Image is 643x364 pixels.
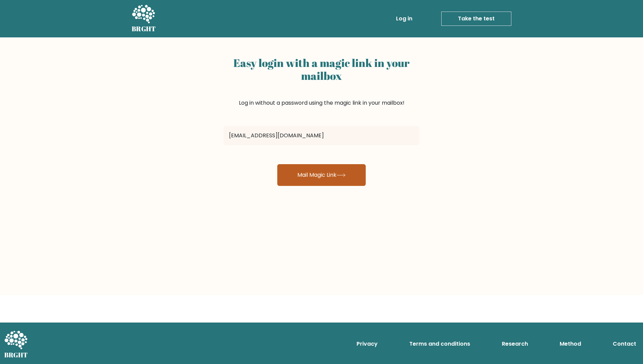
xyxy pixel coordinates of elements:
a: Privacy [354,337,380,351]
a: BRGHT [132,3,156,35]
h5: BRGHT [132,25,156,33]
a: Log in [393,12,415,25]
a: Method [557,337,584,351]
a: Take the test [441,12,511,26]
a: Contact [610,337,639,351]
button: Mail Magic Link [277,164,366,186]
h2: Easy login with a magic link in your mailbox [224,56,419,83]
div: Log in without a password using the magic link in your mailbox! [224,54,419,123]
a: Research [499,337,531,351]
a: Terms and conditions [407,337,473,351]
input: Email [224,126,419,145]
